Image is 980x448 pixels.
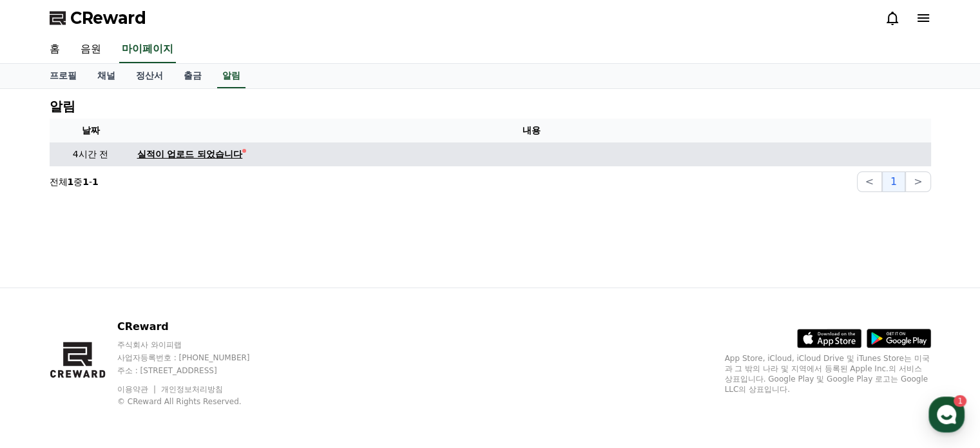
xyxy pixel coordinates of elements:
[55,148,127,161] p: 4시간 전
[41,360,48,371] span: 홈
[131,340,135,351] span: 1
[119,36,176,63] a: 마이페이지
[117,353,274,363] p: 사업자등록번호 : [PHONE_NUMBER]
[39,36,70,63] a: 홈
[85,341,166,373] a: 1대화
[39,64,87,88] a: 프로필
[87,64,126,88] a: 채널
[857,171,882,192] button: <
[4,341,85,373] a: 홈
[117,396,274,407] p: © CReward All Rights Reserved.
[50,8,146,28] a: CReward
[117,365,274,376] p: 주소 : [STREET_ADDRESS]
[132,119,931,142] th: 내용
[117,340,274,350] p: 주식회사 와이피랩
[82,177,89,187] strong: 1
[117,319,274,335] p: CReward
[161,385,223,394] a: 개인정보처리방침
[882,171,905,192] button: 1
[905,171,930,192] button: >
[92,177,99,187] strong: 1
[50,119,132,142] th: 날짜
[173,64,212,88] a: 출금
[166,341,247,373] a: 설정
[137,148,926,161] a: 실적이 업로드 되었습니다
[137,148,243,161] div: 실적이 업로드 되었습니다
[199,360,215,371] span: 설정
[725,353,931,394] p: App Store, iCloud, iCloud Drive 및 iTunes Store는 미국과 그 밖의 나라 및 지역에서 등록된 Apple Inc.의 서비스 상표입니다. Goo...
[118,361,133,371] span: 대화
[70,36,111,63] a: 음원
[68,177,74,187] strong: 1
[50,99,75,113] h4: 알림
[126,64,173,88] a: 정산서
[217,64,245,88] a: 알림
[117,385,158,394] a: 이용약관
[70,8,146,28] span: CReward
[50,175,99,188] p: 전체 중 -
